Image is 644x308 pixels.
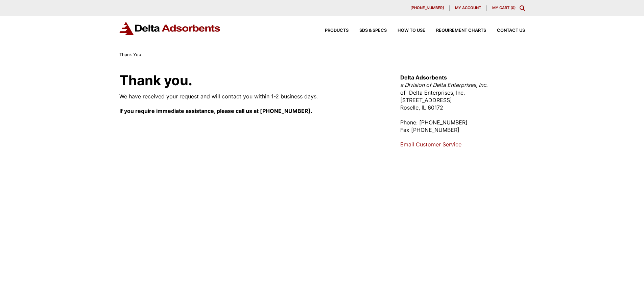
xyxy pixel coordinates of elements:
a: Contact Us [486,28,525,33]
a: SDS & SPECS [349,28,387,33]
span: Thank You [119,52,141,57]
em: a Division of Delta Enterprises, Inc. [400,81,487,88]
span: SDS & SPECS [359,28,387,33]
div: Toggle Modal Content [520,5,525,11]
span: [PHONE_NUMBER] [410,6,444,10]
h1: Thank you. [119,74,384,87]
p: of Delta Enterprises, Inc. [STREET_ADDRESS] Roselle, IL 60172 [400,74,525,112]
img: Delta Adsorbents [119,22,221,35]
span: Requirement Charts [436,28,486,33]
span: How to Use [398,28,425,33]
strong: If you require immediate assistance, please call us at [PHONE_NUMBER]. [119,108,312,114]
span: Products [325,28,349,33]
span: 0 [512,5,514,10]
span: My account [455,6,481,10]
a: My account [450,5,487,11]
a: Products [314,28,349,33]
a: Email Customer Service [400,141,461,148]
a: How to Use [387,28,425,33]
strong: Delta Adsorbents [400,74,447,81]
a: Requirement Charts [425,28,486,33]
p: We have received your request and will contact you within 1-2 business days. [119,93,384,100]
a: My Cart (0) [492,5,516,10]
a: [PHONE_NUMBER] [405,5,450,11]
span: Contact Us [497,28,525,33]
p: Phone: [PHONE_NUMBER] Fax [PHONE_NUMBER] [400,119,525,134]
